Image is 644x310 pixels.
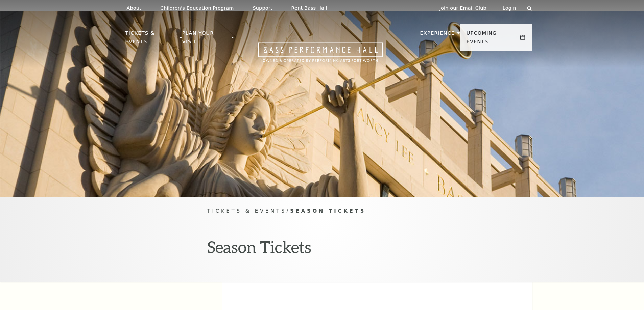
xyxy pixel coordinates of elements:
[253,5,272,11] p: Support
[127,5,141,11] p: About
[207,207,437,215] p: /
[182,29,230,50] p: Plan Your Visit
[467,29,519,50] p: Upcoming Events
[290,208,366,214] span: Season Tickets
[207,208,287,214] span: Tickets & Events
[291,5,327,11] p: Rent Bass Hall
[125,29,178,50] p: Tickets & Events
[207,237,437,262] h1: Season Tickets
[420,29,455,41] p: Experience
[160,5,234,11] p: Children's Education Program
